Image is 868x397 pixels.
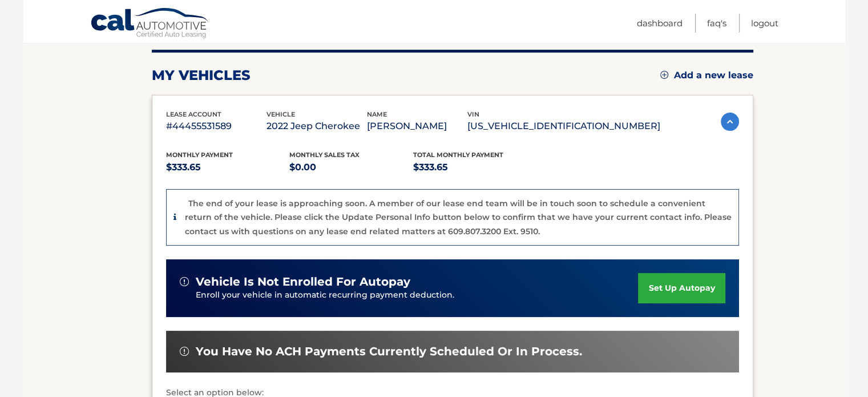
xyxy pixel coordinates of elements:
span: Monthly sales Tax [289,151,360,159]
img: accordion-active.svg [721,113,739,131]
a: Logout [751,14,778,33]
span: Monthly Payment [166,151,233,159]
a: set up autopay [638,273,725,303]
p: The end of your lease is approaching soon. A member of our lease end team will be in touch soon t... [185,198,732,236]
img: alert-white.svg [180,347,189,356]
span: name [367,110,387,118]
span: You have no ACH payments currently scheduled or in process. [196,344,582,359]
a: Cal Automotive [90,7,210,41]
p: [US_VEHICLE_IDENTIFICATION_NUMBER] [467,118,660,134]
a: Add a new lease [660,70,753,81]
a: Dashboard [637,14,683,33]
a: FAQ's [707,14,726,33]
p: $0.00 [289,159,413,175]
span: lease account [166,110,221,118]
p: Enroll your vehicle in automatic recurring payment deduction. [196,289,639,302]
h2: my vehicles [152,67,251,84]
img: alert-white.svg [180,277,189,286]
p: $333.65 [166,159,290,175]
span: vehicle is not enrolled for autopay [196,275,410,289]
span: vehicle [267,110,295,118]
img: add.svg [660,71,668,79]
span: Total Monthly Payment [413,151,503,159]
p: 2022 Jeep Cherokee [267,118,367,134]
p: #44455531589 [166,118,267,134]
p: [PERSON_NAME] [367,118,467,134]
span: vin [467,110,479,118]
p: $333.65 [413,159,537,175]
